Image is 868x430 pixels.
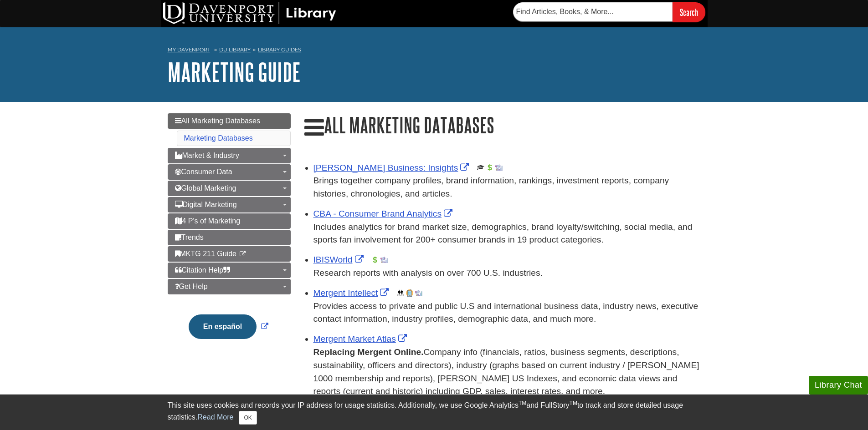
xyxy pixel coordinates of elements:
a: Link opens in new window [313,163,472,172]
img: Industry Report [415,289,422,297]
img: Demographics [397,289,404,297]
button: En español [189,314,257,339]
sup: TM [570,400,577,406]
a: All Marketing Databases [168,113,291,129]
p: Provides access to private and public U.S and international business data, industry news, executi... [313,300,701,326]
a: Link opens in new window [313,334,409,344]
img: Company Information [406,289,413,297]
span: Consumer Data [175,168,232,176]
a: MKTG 211 Guide [168,246,291,262]
img: Financial Report [486,164,493,171]
i: This link opens in a new window [238,251,246,257]
a: Consumer Data [168,164,291,180]
p: Includes analytics for brand market size, demographics, brand loyalty/switching, social media, an... [313,221,701,247]
input: Find Articles, Books, & More... [513,2,673,21]
span: Trends [175,233,204,241]
a: DU Library [219,46,251,53]
span: Market & Industry [175,152,239,159]
span: Get Help [175,283,208,290]
a: Citation Help [168,263,291,278]
a: Library Guides [258,46,301,53]
a: Link opens in new window [313,288,391,298]
img: Industry Report [380,256,388,263]
p: Brings together company profiles, brand information, rankings, investment reports, company histor... [313,174,701,201]
img: Industry Report [495,164,503,171]
span: MKTG 211 Guide [175,250,237,258]
span: Citation Help [175,266,231,274]
img: Financial Report [371,256,379,263]
a: Marketing Guide [168,58,301,86]
span: 4 P's of Marketing [175,217,241,225]
span: All Marketing Databases [175,117,260,125]
p: Company info (financials, ratios, business segments, descriptions, sustainability, officers and d... [313,346,701,398]
a: Read More [197,413,233,421]
a: Market & Industry [168,148,291,163]
button: Close [239,411,257,425]
span: Digital Marketing [175,201,237,208]
a: Digital Marketing [168,197,291,212]
form: Searches DU Library's articles, books, and more [513,2,705,22]
a: Global Marketing [168,181,291,196]
a: My Davenport [168,46,210,54]
span: Global Marketing [175,184,236,192]
div: Guide Page Menu [168,113,291,354]
nav: breadcrumb [168,44,701,58]
a: Get Help [168,279,291,294]
a: Trends [168,230,291,245]
h1: All Marketing Databases [304,113,701,139]
a: 4 P's of Marketing [168,213,291,229]
div: This site uses cookies and records your IP address for usage statistics. Additionally, we use Goo... [168,400,701,425]
input: Search [673,2,705,22]
a: Link opens in new window [313,255,366,264]
strong: Replacing Mergent Online. [313,347,424,357]
button: Library Chat [809,376,868,395]
sup: TM [519,400,526,406]
p: Research reports with analysis on over 700 U.S. industries. [313,267,701,280]
img: Scholarly or Peer Reviewed [477,164,484,171]
a: Link opens in new window [186,323,271,330]
a: Link opens in new window [313,209,455,218]
a: Marketing Databases [184,134,253,142]
img: DU Library [163,2,336,24]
